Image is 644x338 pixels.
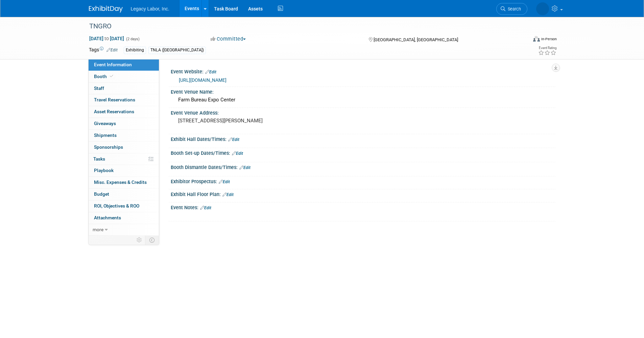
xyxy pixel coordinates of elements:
span: Sponsorships [94,144,123,150]
span: ROI, Objectives & ROO [94,203,139,209]
a: Event Information [89,59,159,71]
span: Booth [94,74,115,79]
div: Exhibit Hall Floor Plan: [171,189,555,198]
a: Sponsorships [89,142,159,153]
a: Staff [89,83,159,94]
a: Edit [232,151,243,156]
a: Edit [222,192,234,197]
a: Search [496,3,527,15]
a: Edit [205,70,216,74]
div: Event Notes: [171,202,555,211]
a: Shipments [89,130,159,141]
a: Edit [200,206,211,210]
span: Tasks [93,156,105,162]
a: more [89,224,159,236]
div: Farm Bureau Expo Center [176,95,550,105]
div: In-Person [541,37,557,42]
a: Edit [228,137,239,142]
span: [GEOGRAPHIC_DATA], [GEOGRAPHIC_DATA] [374,37,458,42]
span: Search [505,6,521,11]
a: Attachments [89,212,159,224]
span: Staff [94,86,104,91]
div: TNLA ([GEOGRAPHIC_DATA]) [148,47,206,54]
div: Event Venue Name: [171,87,555,95]
div: Event Rating [538,46,556,50]
span: Travel Reservations [94,97,135,102]
span: Event Information [94,62,132,67]
span: Legacy Labor, Inc. [131,6,169,11]
img: Format-Inperson.png [533,36,540,42]
td: Tags [89,46,118,54]
span: more [93,227,103,232]
span: Giveaways [94,121,116,126]
a: Asset Reservations [89,106,159,118]
span: [DATE] [DATE] [89,35,124,42]
div: Event Format [487,35,557,45]
span: Attachments [94,215,121,220]
div: Booth Set-up Dates/Times: [171,148,555,157]
span: Playbook [94,168,114,173]
td: Personalize Event Tab Strip [134,236,145,244]
pre: [STREET_ADDRESS][PERSON_NAME] [178,118,324,124]
a: [URL][DOMAIN_NAME] [179,77,226,83]
img: Taylor Williams [536,2,549,15]
a: Edit [239,165,251,170]
a: Travel Reservations [89,94,159,106]
a: Edit [106,48,118,52]
a: Edit [219,179,230,184]
div: Event Website: [171,67,555,75]
a: Misc. Expenses & Credits [89,177,159,188]
span: Shipments [94,132,117,138]
img: ExhibitDay [89,6,123,13]
span: to [103,36,110,41]
div: Booth Dismantle Dates/Times: [171,162,555,171]
a: Tasks [89,153,159,165]
div: Exhibitor Prospectus: [171,176,555,185]
button: Committed [208,35,248,43]
a: Booth [89,71,159,82]
a: ROI, Objectives & ROO [89,200,159,212]
i: Booth reservation complete [110,74,113,78]
a: Giveaways [89,118,159,129]
div: Event Venue Address: [171,108,555,116]
div: Exhibit Hall Dates/Times: [171,134,555,143]
span: Misc. Expenses & Credits [94,179,147,185]
td: Toggle Event Tabs [145,236,159,244]
div: Exhibiting [124,47,146,54]
a: Playbook [89,165,159,176]
div: TNGRO [87,20,517,32]
span: Budget [94,191,109,197]
span: Asset Reservations [94,109,134,114]
span: (2 days) [125,37,140,41]
a: Budget [89,189,159,200]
